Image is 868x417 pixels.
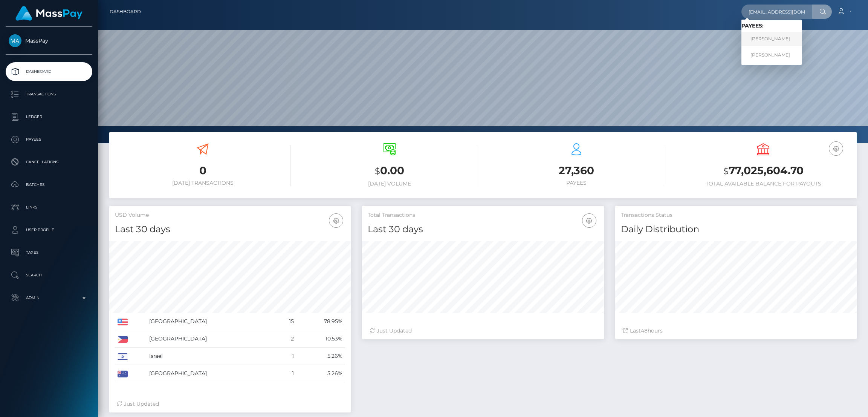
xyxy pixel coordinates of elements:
td: [GEOGRAPHIC_DATA] [147,365,276,382]
p: Taxes [9,247,89,258]
td: 5.26% [296,365,345,382]
a: Cancellations [6,153,92,172]
p: Cancellations [9,156,89,168]
a: Search [6,266,92,285]
span: MassPay [6,37,92,44]
small: $ [723,166,729,176]
small: $ [375,166,380,176]
div: Just Updated [117,400,343,408]
a: Batches [6,175,92,194]
td: 1 [276,365,296,382]
td: Israel [147,348,276,365]
a: Dashboard [110,4,141,20]
a: Dashboard [6,62,92,81]
div: Last hours [623,327,849,335]
img: AU.png [118,371,128,377]
img: IL.png [118,353,128,360]
img: MassPay [9,34,21,47]
h4: Last 30 days [115,223,345,236]
a: Transactions [6,85,92,104]
td: 78.95% [296,313,345,330]
a: User Profile [6,221,92,239]
td: [GEOGRAPHIC_DATA] [147,313,276,330]
td: 10.53% [296,330,345,348]
input: Search... [741,5,812,19]
td: 15 [276,313,296,330]
img: PH.png [118,336,128,343]
p: Links [9,202,89,213]
img: US.png [118,319,128,325]
h6: [DATE] Transactions [115,180,290,186]
h4: Last 30 days [368,223,598,236]
span: 48 [641,327,648,334]
a: Links [6,198,92,217]
h6: Total Available Balance for Payouts [675,181,851,187]
div: Just Updated [370,327,596,335]
p: Search [9,270,89,281]
h6: Payees [489,180,664,186]
td: 1 [276,348,296,365]
a: Taxes [6,243,92,262]
h3: 77,025,604.70 [675,163,851,179]
h3: 0 [115,163,290,178]
h3: 0.00 [302,163,477,179]
h3: 27,360 [489,163,664,178]
h5: Transactions Status [621,212,851,219]
td: 2 [276,330,296,348]
h5: USD Volume [115,212,345,219]
td: [GEOGRAPHIC_DATA] [147,330,276,348]
p: Admin [9,292,89,304]
h4: Daily Distribution [621,223,851,236]
p: Batches [9,179,89,190]
img: MassPay Logo [15,6,83,21]
p: Payees [9,134,89,145]
p: Dashboard [9,66,89,77]
td: 5.26% [296,348,345,365]
h5: Total Transactions [368,212,598,219]
a: Admin [6,288,92,307]
p: User Profile [9,224,89,236]
p: Ledger [9,111,89,123]
h6: [DATE] Volume [302,181,477,187]
p: Transactions [9,89,89,100]
a: [PERSON_NAME] [741,48,802,62]
h6: Payees: [741,23,802,29]
a: Ledger [6,107,92,126]
a: [PERSON_NAME] [741,32,802,46]
a: Payees [6,130,92,149]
